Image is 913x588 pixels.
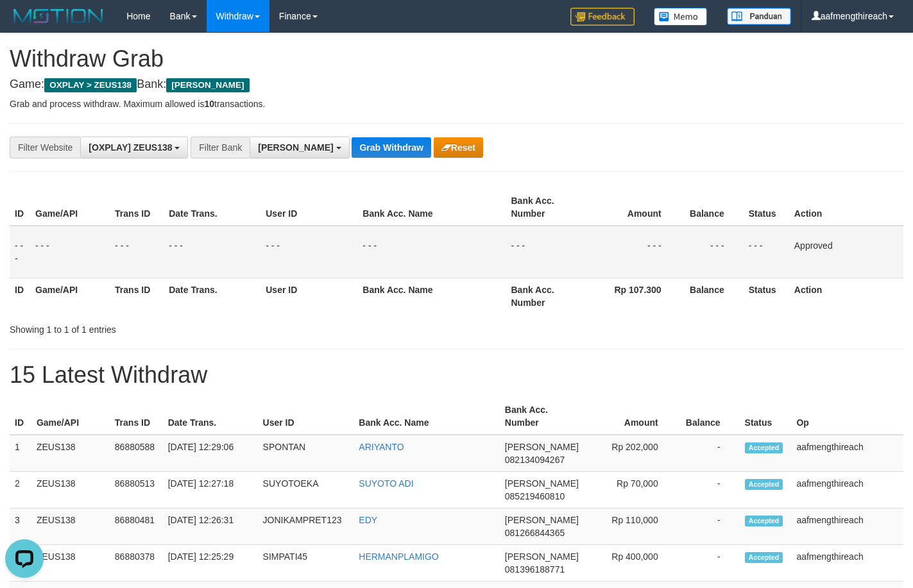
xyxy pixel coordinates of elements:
[258,435,354,472] td: SPONTAN
[678,398,740,435] th: Balance
[110,398,163,435] th: Trans ID
[354,398,500,435] th: Bank Acc. Name
[791,435,903,472] td: aafmengthireach
[10,189,30,226] th: ID
[258,398,354,435] th: User ID
[744,278,789,314] th: Status
[678,545,740,582] td: -
[791,398,903,435] th: Op
[791,545,903,582] td: aafmengthireach
[745,479,783,490] span: Accepted
[584,545,678,582] td: Rp 400,000
[31,398,110,435] th: Game/API
[250,137,349,158] button: [PERSON_NAME]
[258,545,354,582] td: SIMPATI45
[110,545,163,582] td: 86880378
[110,226,164,278] td: - - -
[89,142,172,153] span: [OXPLAY] ZEUS138
[570,8,635,26] img: Feedback.jpg
[744,226,789,278] td: - - -
[164,278,260,314] th: Date Trans.
[164,189,260,226] th: Date Trans.
[10,137,80,158] div: Filter Website
[584,472,678,508] td: Rp 70,000
[31,472,110,508] td: ZEUS138
[505,564,565,575] span: Copy 081396188771 to clipboard
[745,552,783,563] span: Accepted
[163,472,258,508] td: [DATE] 12:27:18
[10,472,31,508] td: 2
[30,278,110,314] th: Game/API
[791,472,903,508] td: aafmengthireach
[359,551,438,562] a: HERMANPLAMIGO
[110,278,164,314] th: Trans ID
[359,478,413,489] a: SUYOTO ADI
[654,8,708,26] img: Button%20Memo.svg
[789,189,903,226] th: Action
[80,137,188,158] button: [OXPLAY] ZEUS138
[5,5,44,44] button: Open LiveChat chat widget
[10,278,30,314] th: ID
[745,516,783,526] span: Accepted
[166,78,249,92] span: [PERSON_NAME]
[10,435,31,472] td: 1
[10,46,903,72] h1: Withdraw Grab
[163,435,258,472] td: [DATE] 12:29:06
[584,508,678,545] td: Rp 110,000
[164,226,260,278] td: - - -
[727,8,791,25] img: panduan.png
[31,435,110,472] td: ZEUS138
[791,508,903,545] td: aafmengthireach
[500,398,584,435] th: Bank Acc. Number
[584,435,678,472] td: Rp 202,000
[10,318,371,336] div: Showing 1 to 1 of 1 entries
[30,226,110,278] td: - - -
[505,515,579,525] span: [PERSON_NAME]
[10,6,107,26] img: MOTION_logo.png
[505,491,565,501] span: Copy 085219460810 to clipboard
[260,226,357,278] td: - - -
[110,435,163,472] td: 86880588
[10,97,903,110] p: Grab and process withdraw. Maximum allowed is transactions.
[359,442,404,452] a: ARIYANTO
[357,226,506,278] td: - - -
[586,189,681,226] th: Amount
[506,278,585,314] th: Bank Acc. Number
[10,398,31,435] th: ID
[678,508,740,545] td: -
[10,362,903,388] h1: 15 Latest Withdraw
[163,545,258,582] td: [DATE] 12:25:29
[678,435,740,472] td: -
[110,472,163,508] td: 86880513
[681,189,744,226] th: Balance
[10,508,31,545] td: 3
[163,398,258,435] th: Date Trans.
[678,472,740,508] td: -
[258,508,354,545] td: JONIKAMPRET123
[681,278,744,314] th: Balance
[357,189,506,226] th: Bank Acc. Name
[352,137,431,158] button: Grab Withdraw
[260,189,357,226] th: User ID
[740,398,792,435] th: Status
[30,189,110,226] th: Game/API
[505,478,579,489] span: [PERSON_NAME]
[506,226,585,278] td: - - -
[258,472,354,508] td: SUYOTOEKA
[204,99,214,109] strong: 10
[359,515,377,525] a: EDY
[434,137,483,158] button: Reset
[260,278,357,314] th: User ID
[506,189,585,226] th: Bank Acc. Number
[505,442,579,452] span: [PERSON_NAME]
[681,226,744,278] td: - - -
[163,508,258,545] td: [DATE] 12:26:31
[505,551,579,562] span: [PERSON_NAME]
[44,78,137,92] span: OXPLAY > ZEUS138
[505,455,565,465] span: Copy 082134094267 to clipboard
[745,442,783,453] span: Accepted
[586,278,681,314] th: Rp 107.300
[31,545,110,582] td: ZEUS138
[110,508,163,545] td: 86880481
[10,78,903,91] h4: Game: Bank:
